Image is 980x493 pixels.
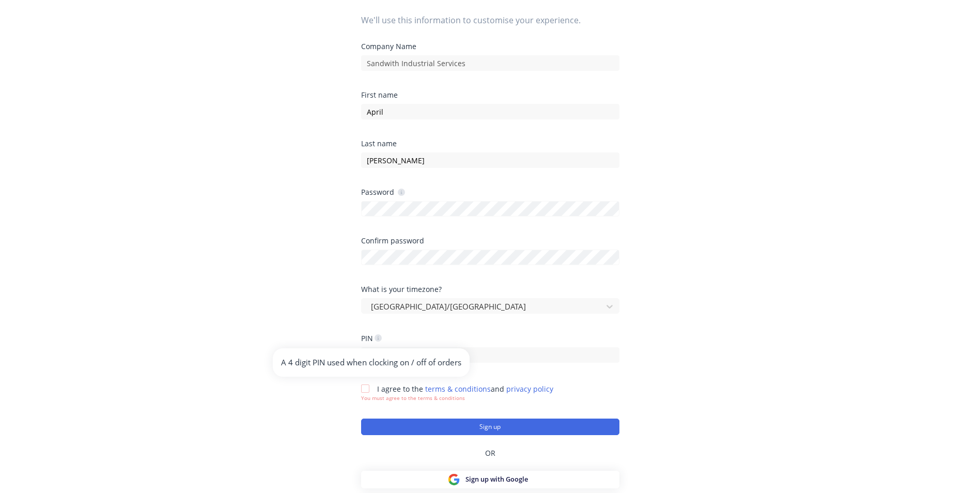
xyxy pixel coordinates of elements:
[361,419,619,435] button: Sign up
[361,140,619,147] div: Last name
[506,384,553,394] a: privacy policy
[361,91,619,99] div: First name
[361,435,619,471] div: OR
[425,384,491,394] a: terms & conditions
[361,394,553,402] div: You must agree to the terms & conditions
[361,333,382,343] div: PIN
[361,187,405,197] div: Password
[465,474,528,484] span: Sign up with Google
[361,237,619,244] div: Confirm password
[361,286,619,293] div: What is your timezone?
[361,471,619,488] button: Sign up with Google
[361,14,619,26] span: We'll use this information to customise your experience.
[377,384,553,394] span: I agree to the and
[361,43,619,50] div: Company Name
